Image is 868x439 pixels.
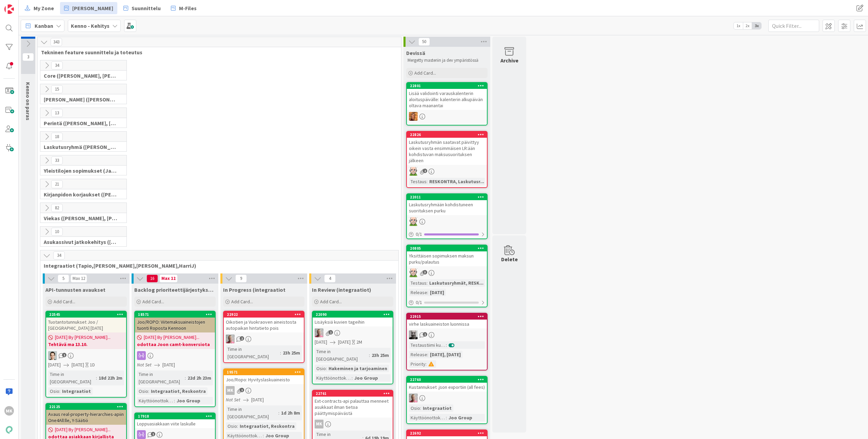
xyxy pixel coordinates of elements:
[447,414,474,421] div: Joo Group
[407,83,487,89] div: 22801
[313,420,393,428] div: MK
[315,328,323,337] img: HJ
[407,138,487,165] div: Laskutusryhmän saatavat päivittyy oikein vasta ensimmäisen LR:ään kohdistuvan maksusuorituksen jä...
[21,2,58,14] a: My Zone
[148,387,149,395] span: :
[414,70,436,76] span: Add Card...
[25,82,32,120] span: Kenno on paras
[45,286,105,293] span: API-tunnusten avaukset
[326,365,327,372] span: :
[409,341,446,349] div: Testaustiimi kurkkaa
[46,311,126,332] div: 22545Tuotantotunnukset Joo / [GEOGRAPHIC_DATA] [DATE]
[41,49,393,56] span: Tekninen feature suunnittelu ja toteutus
[407,194,487,215] div: 22011Laskutusryhmään kohdistuneen suorituksen purku
[224,375,304,384] div: Joo/Ropo: Hyvityslaskuaineisto
[185,374,186,382] span: :
[226,345,280,360] div: Time in [GEOGRAPHIC_DATA]
[224,335,304,343] div: HJ
[324,274,336,283] span: 4
[223,311,304,363] a: 22922Oikotien ja Vuokraoven aineistosta autopaikan hintatieto poisHJTime in [GEOGRAPHIC_DATA]:23h...
[278,409,279,417] span: :
[407,394,487,402] div: HJ
[406,376,488,424] a: 22760Kustannukset .json exportiin (all fees)HJOsio:IntegraatiotKäyttöönottokriittisyys:Joo Group
[44,167,118,174] span: Yleistilojen sopimukset (Jaakko, VilleP, TommiL, Simo)
[315,339,327,346] span: [DATE]
[410,246,487,251] div: 20805
[167,2,201,14] a: M-Files
[407,377,487,383] div: 22760
[407,200,487,215] div: Laskutusryhmään kohdistuneen suorituksen purku
[71,22,110,29] b: Kenno - Kehitys
[409,268,418,277] img: AN
[409,112,418,121] img: TL
[313,311,393,318] div: 22090
[97,374,124,382] div: 18d 22h 2m
[48,351,57,360] img: TT
[46,318,126,332] div: Tuotantotunnukset Joo / [GEOGRAPHIC_DATA] [DATE]
[51,180,63,188] span: 21
[51,204,63,212] span: 82
[134,311,216,407] a: 18571Joo/ROPO: Viitemaksuaineistojen tuonti Roposta Kennoon[DATE] By [PERSON_NAME]...odottaa Joon...
[407,245,487,251] div: 20805
[144,334,199,341] span: [DATE] By [PERSON_NAME]...
[406,82,488,126] a: 22801Lisää validointi varauskalenterin aloituspäivälle: kalenterin alkupäivän oltava maanantaiTL
[409,279,427,287] div: Testaus
[315,348,369,363] div: Time in [GEOGRAPHIC_DATA]
[423,169,427,173] span: 2
[428,289,446,296] div: [DATE]
[34,4,54,12] span: My Zone
[416,231,422,238] span: 0 / 1
[137,387,148,395] div: Osio
[44,96,118,103] span: Halti (Sebastian, VilleH, Riikka, Antti, MikkoV, PetriH, PetriM)
[423,270,427,274] span: 3
[44,262,390,269] span: Integraatiot (Tapio,Santeri,Marko,HarriJ)
[90,361,95,368] div: 1D
[313,311,393,326] div: 22090Lisäyksiä kuvien tageihin
[161,277,176,280] div: Max 12
[410,132,487,137] div: 22826
[224,311,304,318] div: 22922
[352,374,353,382] span: :
[48,370,96,385] div: Time in [GEOGRAPHIC_DATA]
[410,83,487,88] div: 22801
[48,387,59,395] div: Osio
[353,374,380,382] div: Joo Group
[408,58,486,63] p: Mergetty masteriin ja dev ympäristössä
[4,4,14,14] img: Visit kanbanzone.com
[44,144,118,150] span: Laskutusryhmä (Antti, Harri, Keijo)
[226,405,278,420] div: Time in [GEOGRAPHIC_DATA]
[226,335,235,343] img: HJ
[406,245,488,307] a: 20805Yksittäisen sopimuksen maksun purku/palautusANTestaus:Laskutusryhmät, RESK...Release:[DATE]0/1
[501,255,518,263] div: Delete
[231,299,253,305] span: Add Card...
[44,215,118,222] span: Viekas (Samuli, Saara, Mika, Pirjo, Keijo, TommiHä, Rasmus)
[72,4,113,12] span: [PERSON_NAME]
[410,377,487,382] div: 22760
[313,397,393,418] div: Ext-contracts-api palauttaa menneet asukkaat ilman tietoa päättymispäivästä
[238,422,296,430] div: Integraatiot, Reskontra
[316,391,393,396] div: 22761
[743,22,752,29] span: 2x
[281,349,302,357] div: 23h 25m
[427,351,428,358] span: :
[407,112,487,121] div: TL
[137,397,174,404] div: Käyttöönottokriittisyys
[407,298,487,307] div: 0/1
[179,4,197,12] span: M-Files
[409,394,418,402] img: HJ
[338,339,351,346] span: [DATE]
[407,320,487,328] div: virhe laskuaineiston luonnissa
[410,314,487,319] div: 22915
[407,132,487,165] div: 22826Laskutusryhmän saatavat päivittyy oikein vasta ensimmäisen LR:ään kohdistuvan maksusuorituks...
[315,374,352,382] div: Käyttöönottokriittisyys
[35,22,53,30] span: Kanban
[420,404,421,412] span: :
[226,386,235,395] div: MK
[51,85,63,93] span: 15
[418,38,430,46] span: 50
[49,404,126,409] div: 22125
[54,299,75,305] span: Add Card...
[235,274,247,283] span: 9
[446,341,447,349] span: :
[313,390,393,397] div: 22761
